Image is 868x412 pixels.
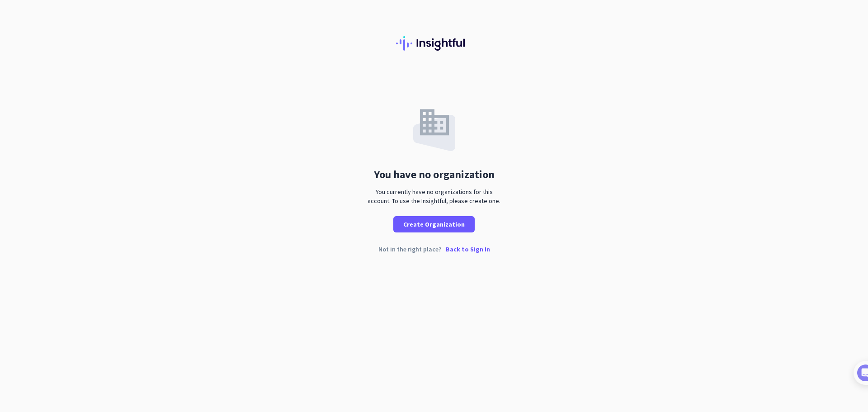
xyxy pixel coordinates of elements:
p: Back to Sign In [446,246,490,252]
button: Create Organization [393,216,475,232]
div: You currently have no organizations for this account. To use the Insightful, please create one. [364,187,504,205]
div: You have no organization [374,169,495,180]
span: Create Organization [403,220,465,229]
img: Insightful [396,36,472,51]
